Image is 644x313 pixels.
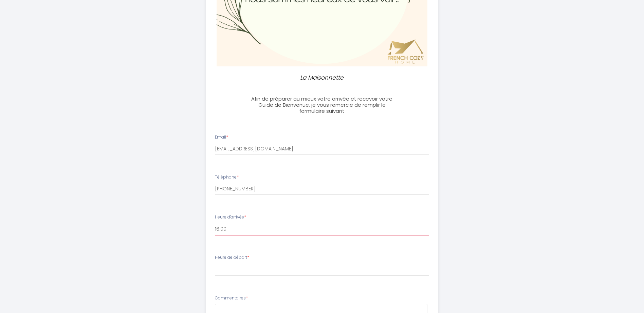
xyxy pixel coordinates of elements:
[215,134,228,141] label: Email
[250,73,395,82] p: La Maisonnette
[215,295,248,301] label: Commentaires
[215,214,246,221] label: Heure d'arrivée
[215,254,249,261] label: Heure de départ
[215,174,239,181] label: Téléphone
[246,96,398,114] h3: Afin de préparer au mieux votre arrivée et recevoir votre Guide de Bienvenue, je vous remercie de...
